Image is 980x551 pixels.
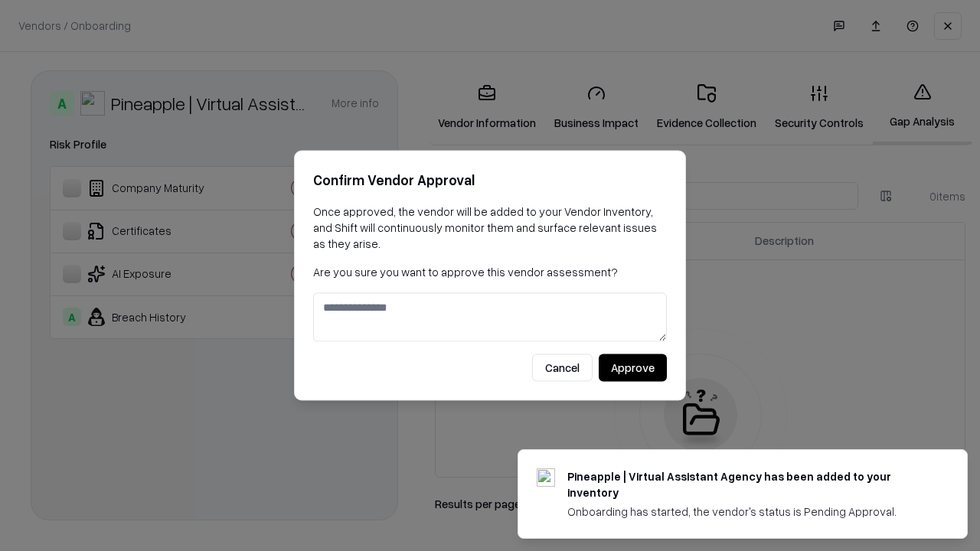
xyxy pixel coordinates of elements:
button: Cancel [532,354,593,382]
img: trypineapple.com [537,468,555,487]
div: Onboarding has started, the vendor's status is Pending Approval. [567,504,930,520]
p: Are you sure you want to approve this vendor assessment? [313,264,667,280]
div: Pineapple | Virtual Assistant Agency has been added to your inventory [567,468,930,500]
button: Approve [599,354,667,382]
p: Once approved, the vendor will be added to your Vendor Inventory, and Shift will continuously mon... [313,204,667,252]
h2: Confirm Vendor Approval [313,169,667,191]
